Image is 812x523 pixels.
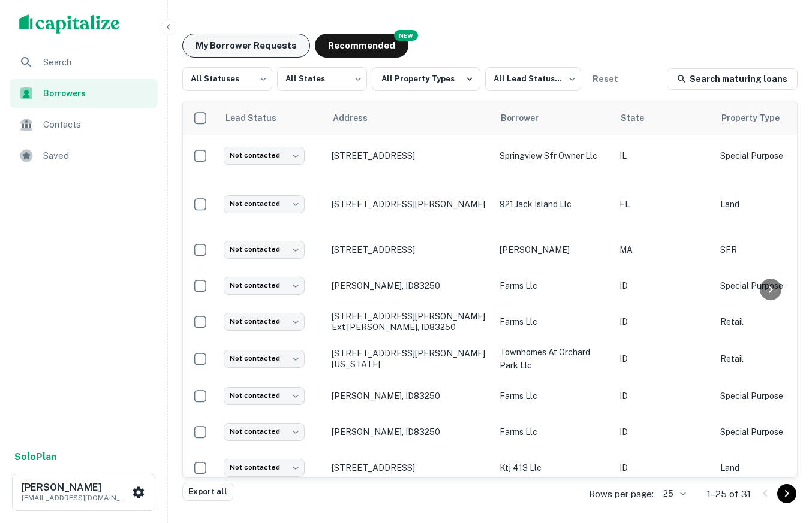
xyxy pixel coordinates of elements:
[613,101,714,135] th: State
[12,474,155,511] button: [PERSON_NAME][EMAIL_ADDRESS][DOMAIN_NAME]
[43,55,151,69] span: Search
[485,64,581,95] div: All Lead Statuses
[43,87,151,100] span: Borrowers
[224,147,305,164] div: Not contacted
[619,315,708,328] p: ID
[619,198,708,211] p: FL
[667,68,798,90] a: Search maturing loans
[332,311,488,332] p: [STREET_ADDRESS][PERSON_NAME] Ext [PERSON_NAME], ID83250
[14,451,56,462] strong: Solo Plan
[10,110,158,139] a: Contacts
[372,67,480,91] button: All Property Types
[43,117,151,132] span: Contacts
[500,389,608,403] p: farms llc
[621,111,660,125] span: State
[619,389,708,403] p: ID
[707,487,751,501] p: 1–25 of 31
[19,14,120,34] img: capitalize-logo.png
[182,483,233,501] button: Export all
[500,346,608,372] p: townhomes at orchard park llc
[332,462,488,473] p: [STREET_ADDRESS]
[501,111,554,125] span: Borrower
[182,64,272,95] div: All Statuses
[218,101,326,135] th: Lead Status
[224,387,305,404] div: Not contacted
[224,277,305,294] div: Not contacted
[619,149,708,162] p: IL
[224,423,305,440] div: Not contacted
[326,101,494,135] th: Address
[777,484,796,503] button: Go to next page
[10,48,158,77] a: Search
[332,427,488,437] p: [PERSON_NAME], ID83250
[315,34,408,58] button: Recommended
[619,243,708,256] p: MA
[619,352,708,365] p: ID
[10,141,158,170] a: Saved
[619,279,708,292] p: ID
[500,243,608,256] p: [PERSON_NAME]
[224,350,305,367] div: Not contacted
[500,149,608,162] p: springview sfr owner llc
[332,280,488,291] p: [PERSON_NAME], ID83250
[224,195,305,213] div: Not contacted
[224,459,305,476] div: Not contacted
[500,315,608,328] p: farms llc
[332,244,488,255] p: [STREET_ADDRESS]
[332,150,488,161] p: [STREET_ADDRESS]
[224,313,305,330] div: Not contacted
[182,34,310,58] button: My Borrower Requests
[658,485,688,503] div: 25
[500,198,608,211] p: 921 jack island llc
[500,461,608,474] p: ktj 413 llc
[332,199,488,210] p: [STREET_ADDRESS][PERSON_NAME]
[22,492,130,503] p: [EMAIL_ADDRESS][DOMAIN_NAME]
[589,487,654,501] p: Rows per page:
[277,64,367,95] div: All States
[43,149,151,163] span: Saved
[10,79,158,108] a: Borrowers
[586,67,624,91] button: Reset
[619,425,708,439] p: ID
[721,111,795,125] span: Property Type
[619,461,708,474] p: ID
[225,111,292,125] span: Lead Status
[14,450,56,464] a: SoloPlan
[22,483,130,492] h6: [PERSON_NAME]
[752,427,812,485] iframe: Chat Widget
[500,279,608,292] p: farms llc
[394,30,418,41] div: NEW
[224,241,305,258] div: Not contacted
[494,101,613,135] th: Borrower
[333,111,383,125] span: Address
[332,391,488,401] p: [PERSON_NAME], ID83250
[500,425,608,439] p: farms llc
[332,348,488,370] p: [STREET_ADDRESS][PERSON_NAME][US_STATE]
